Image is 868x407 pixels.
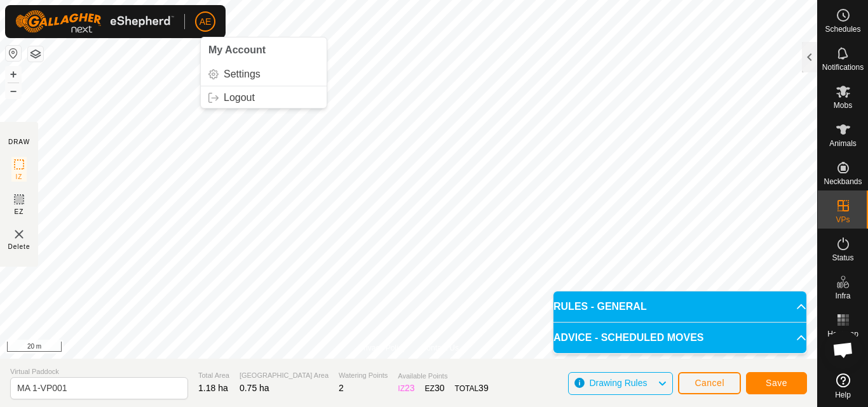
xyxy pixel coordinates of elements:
[201,88,327,108] a: Logout
[6,83,21,98] button: –
[827,330,858,338] span: Heatmap
[818,368,868,404] a: Help
[405,383,415,393] span: 23
[198,383,228,393] span: 1.18 ha
[553,323,806,353] p-accordion-header: ADVICE - SCHEDULED MOVES
[589,378,647,388] span: Drawing Rules
[834,102,852,109] span: Mobs
[8,242,31,251] span: Delete
[435,383,445,393] span: 30
[224,93,255,103] span: Logout
[224,69,261,79] span: Settings
[358,342,406,354] a: Privacy Policy
[822,63,864,71] span: Notifications
[339,383,344,393] span: 2
[824,331,862,369] a: Open chat
[746,372,807,394] button: Save
[15,207,24,217] span: EZ
[824,178,862,185] span: Neckbands
[835,391,851,399] span: Help
[208,44,266,55] span: My Account
[398,371,488,382] span: Available Points
[200,15,212,29] span: AE
[766,378,787,388] span: Save
[28,46,43,62] button: Map Layers
[825,25,860,33] span: Schedules
[6,67,21,82] button: +
[829,140,857,147] span: Animals
[478,383,489,393] span: 39
[695,378,724,388] span: Cancel
[832,254,853,262] span: Status
[15,10,174,33] img: Gallagher Logo
[553,330,703,345] span: ADVICE - SCHEDULED MOVES
[836,216,850,224] span: VPs
[201,64,327,84] a: Settings
[835,292,850,300] span: Infra
[10,366,188,377] span: Virtual Paddock
[6,46,21,61] button: Reset Map
[455,382,489,395] div: TOTAL
[678,372,741,394] button: Cancel
[240,383,269,393] span: 0.75 ha
[8,137,30,147] div: DRAW
[398,382,414,395] div: IZ
[553,299,647,314] span: RULES - GENERAL
[339,370,388,381] span: Watering Points
[16,172,23,182] span: IZ
[198,370,229,381] span: Total Area
[11,227,27,242] img: VP
[553,291,806,322] p-accordion-header: RULES - GENERAL
[425,382,445,395] div: EZ
[240,370,329,381] span: [GEOGRAPHIC_DATA] Area
[421,342,459,354] a: Contact Us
